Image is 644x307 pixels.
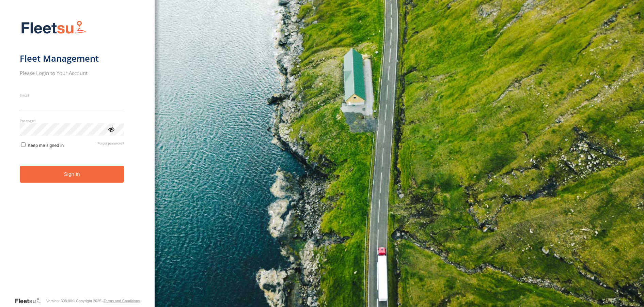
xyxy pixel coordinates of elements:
[20,19,88,36] img: Fleetsu
[20,16,135,297] form: main
[72,299,140,303] div: © Copyright 2025 -
[20,166,124,183] button: Sign in
[46,299,72,303] div: Version: 308.00
[15,297,46,304] a: Visit our Website
[20,53,124,64] h1: Fleet Management
[28,143,64,148] span: Keep me signed in
[97,141,124,148] a: Forgot password?
[20,70,124,76] h2: Please Login to Your Account
[108,126,114,133] div: ViewPassword
[104,299,140,303] a: Terms and Conditions
[20,118,124,123] label: Password
[21,142,26,147] input: Keep me signed in
[20,93,124,98] label: Email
